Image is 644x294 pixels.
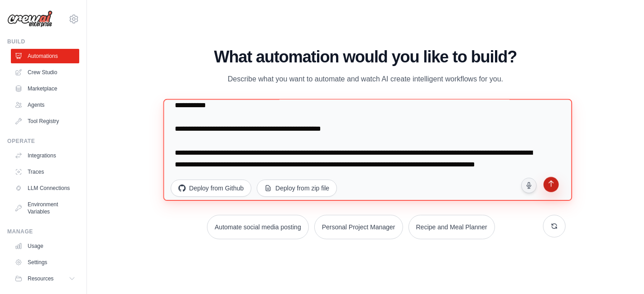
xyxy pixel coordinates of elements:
[599,251,644,294] div: Chatwidget
[11,165,79,179] a: Traces
[11,98,79,112] a: Agents
[11,271,79,286] button: Resources
[11,65,79,80] a: Crew Studio
[11,81,79,96] a: Marketplace
[11,255,79,270] a: Settings
[7,10,53,28] img: Logo
[314,215,403,239] button: Personal Project Manager
[11,181,79,195] a: LLM Connections
[171,180,252,197] button: Deploy from Github
[7,228,79,235] div: Manage
[599,251,644,294] iframe: Chat Widget
[11,197,79,219] a: Environment Variables
[7,138,79,145] div: Operate
[409,215,495,239] button: Recipe and Meal Planner
[11,49,79,63] a: Automations
[28,275,53,282] span: Resources
[257,180,337,197] button: Deploy from zip file
[165,48,566,66] h1: What automation would you like to build?
[11,148,79,163] a: Integrations
[213,73,518,85] p: Describe what you want to automate and watch AI create intelligent workflows for you.
[11,114,79,128] a: Tool Registry
[7,38,79,45] div: Build
[207,215,309,239] button: Automate social media posting
[11,239,79,253] a: Usage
